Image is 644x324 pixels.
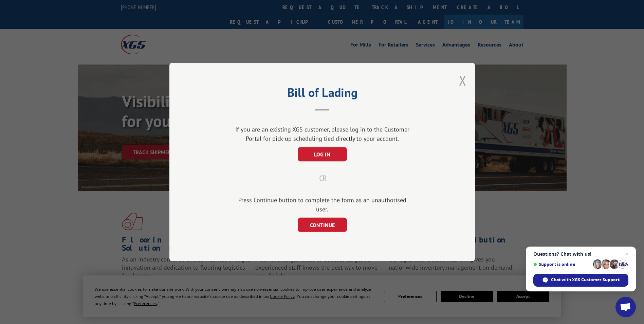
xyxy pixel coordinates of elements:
button: LOG IN [297,147,347,161]
div: OR [203,172,441,184]
button: CONTINUE [297,218,347,232]
a: LOG IN [297,151,347,158]
div: Chat with XGS Customer Support [533,274,628,287]
h2: Bill of Lading [203,88,441,101]
span: Close chat [623,250,631,258]
div: Open chat [615,297,636,317]
button: Close modal [459,71,466,89]
span: Questions? Chat with us! [533,251,628,257]
span: Support is online [533,262,590,267]
div: If you are an existing XGS customer, please log in to the Customer Portal for pick-up scheduling ... [232,125,412,143]
span: Chat with XGS Customer Support [551,277,620,283]
div: Press Continue button to complete the form as an unauthorised user. [232,195,412,214]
